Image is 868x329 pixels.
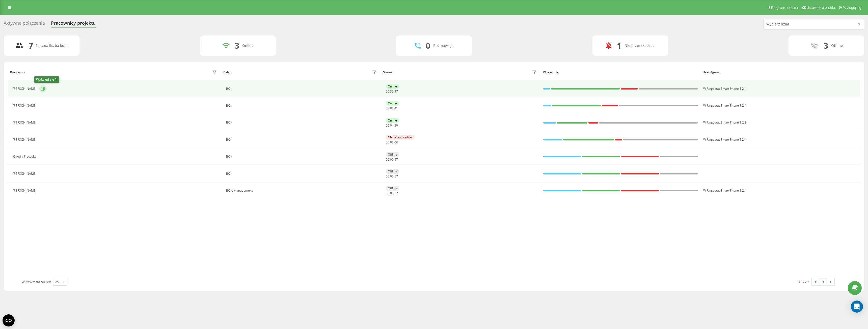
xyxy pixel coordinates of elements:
span: 00 [386,174,389,178]
span: 00 [386,191,389,195]
span: 00 [390,191,394,195]
span: Wiersze na stronę [21,279,51,284]
span: 47 [394,89,398,94]
span: 04 [394,140,398,144]
div: Status [383,71,393,74]
div: BOK [226,172,378,175]
div: Nie przeszkadzać [625,44,654,48]
div: Wybierz dział [766,22,827,26]
span: Ustawienia profilu [807,6,835,10]
span: 57 [394,157,398,162]
span: W Ringostat Smart Phone 1.2.4 [703,188,746,193]
div: Łączna liczba kont [36,44,68,48]
div: : : [386,175,398,178]
span: W Ringostat Smart Phone 1.2.3 [703,120,746,125]
div: Online [242,44,254,48]
div: BOK [226,87,378,91]
div: Nie przeszkadzać [386,135,415,140]
div: BOK [226,155,378,158]
div: 1 [617,41,621,50]
div: : : [386,107,398,110]
span: 30 [390,89,394,94]
a: 1 [819,278,827,285]
span: W Ringostat Smart Phone 1.2.4 [703,137,746,142]
span: 30 [394,123,398,128]
span: 05 [390,106,394,110]
div: BOK [226,138,378,141]
button: Open CMP widget [3,314,15,326]
div: 0 [426,41,430,50]
span: W Ringostat Smart Phone 1.2.4 [703,103,746,108]
div: 3 [824,41,828,50]
span: 57 [394,174,398,178]
div: 1 - 7 z 7 [798,279,809,284]
div: BOK, Management [226,189,378,192]
div: Online [386,101,399,106]
div: : : [386,192,398,195]
div: Pracownicy projektu [51,20,96,28]
div: Rozmawiają [433,44,453,48]
span: 00 [386,106,389,110]
span: Program poleceń [771,6,798,10]
div: User Agent [703,71,858,74]
div: Offline [386,186,399,191]
span: Wyloguj się [843,6,861,10]
span: 41 [394,106,398,110]
div: : : [386,158,398,161]
div: : : [386,141,398,144]
span: 00 [386,89,389,94]
div: [PERSON_NAME] [13,104,38,107]
div: BOK [226,104,378,107]
div: BOK [226,121,378,124]
div: [PERSON_NAME] [13,189,38,192]
div: Dział [223,71,230,74]
div: [PERSON_NAME] [13,87,38,91]
span: 57 [394,191,398,195]
div: 7 [29,41,33,50]
div: Offline [386,169,399,174]
span: 00 [386,140,389,144]
span: W Ringostat Smart Phone 1.2.4 [703,86,746,91]
span: 00 [386,157,389,162]
div: Pracownik [10,71,25,74]
div: [PERSON_NAME] [13,121,38,124]
div: [PERSON_NAME] [13,138,38,141]
div: Wyświetl profil [34,76,59,83]
div: Open Intercom Messenger [851,301,863,313]
div: : : [386,90,398,93]
span: 00 [390,174,394,178]
div: Offline [386,152,399,157]
div: W statusie [543,71,698,74]
span: 00 [390,157,394,162]
div: Offline [831,44,843,48]
span: 08 [390,140,394,144]
div: [PERSON_NAME] [13,172,38,175]
div: : : [386,124,398,127]
div: Online [386,118,399,123]
div: Aktywne połączenia [4,20,45,28]
span: 00 [386,123,389,128]
div: Online [386,84,399,89]
div: 25 [55,279,59,284]
div: Klaudia Piecuska [13,155,38,158]
div: 3 [235,41,239,50]
span: 04 [390,123,394,128]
